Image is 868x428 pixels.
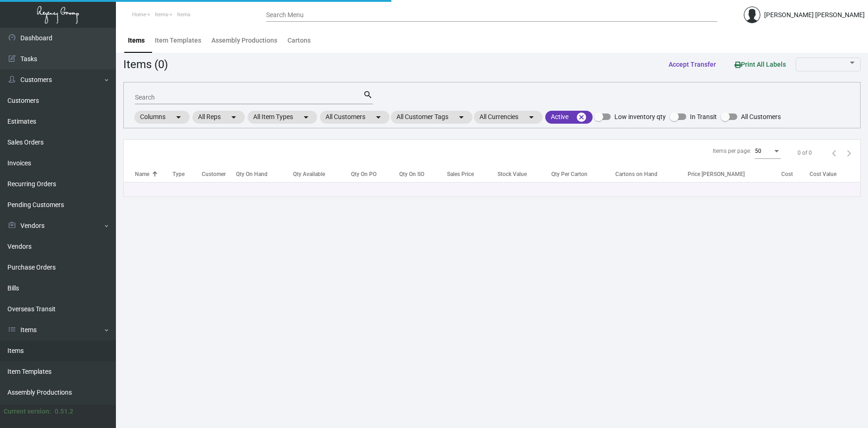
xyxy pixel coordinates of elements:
div: Qty On SO [399,170,447,178]
mat-chip: All Customers [320,111,389,124]
mat-icon: cancel [576,112,587,123]
div: Item Templates [155,36,201,45]
div: Items per page: [713,147,751,155]
div: Cartons on Hand [615,170,688,178]
mat-chip: Columns [134,111,190,124]
mat-icon: arrow_drop_down [456,112,467,123]
button: Next page [842,145,856,160]
div: Assembly Productions [211,36,277,45]
img: admin@bootstrapmaster.com [744,6,760,23]
th: Customer [202,166,236,182]
div: Current version: [4,407,51,416]
mat-chip: Active [545,111,593,124]
div: Type [172,170,185,178]
div: Cartons on Hand [615,170,657,178]
div: Sales Price [447,170,498,178]
div: Stock Value [498,170,551,178]
mat-icon: arrow_drop_down [526,112,537,123]
div: Qty On Hand [236,170,268,178]
mat-icon: search [363,89,373,101]
button: Previous page [827,145,842,160]
div: Qty On PO [351,170,377,178]
span: All Customers [741,111,781,122]
div: 0.51.2 [55,407,73,416]
span: Low inventory qty [614,111,666,122]
span: Items [155,12,168,18]
mat-icon: arrow_drop_down [373,112,384,123]
span: Items [177,12,191,18]
span: Print All Labels [734,61,786,68]
div: Qty On SO [399,170,424,178]
div: Price [PERSON_NAME] [688,170,781,178]
div: Cost Value [810,170,860,178]
span: Accept Transfer [669,61,716,68]
mat-select: Items per page: [755,148,781,155]
div: Cartons [287,36,311,45]
div: Qty Per Carton [551,170,615,178]
div: Price [PERSON_NAME] [688,170,745,178]
mat-chip: All Customer Tags [391,111,472,124]
span: In Transit [690,111,717,122]
div: Sales Price [447,170,474,178]
mat-icon: arrow_drop_down [173,112,184,123]
div: Items (0) [123,56,168,73]
button: Accept Transfer [661,56,723,73]
div: Qty Available [293,170,325,178]
div: Qty Available [293,170,351,178]
mat-chip: All Item Types [248,111,317,124]
div: Stock Value [498,170,527,178]
div: Type [172,170,202,178]
span: 50 [755,148,761,154]
div: Items [128,36,145,45]
div: Name [135,170,172,178]
div: Cost [781,170,810,178]
button: Print All Labels [727,56,793,73]
mat-icon: arrow_drop_down [300,112,312,123]
span: Home [132,12,146,18]
div: Name [135,170,149,178]
div: Cost Value [810,170,836,178]
div: Qty On Hand [236,170,293,178]
mat-chip: All Currencies [474,111,542,124]
div: 0 of 0 [798,149,812,157]
div: [PERSON_NAME] [PERSON_NAME] [764,10,865,20]
div: Qty Per Carton [551,170,587,178]
mat-icon: arrow_drop_down [228,112,239,123]
div: Cost [781,170,793,178]
mat-chip: All Reps [192,111,245,124]
div: Qty On PO [351,170,400,178]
